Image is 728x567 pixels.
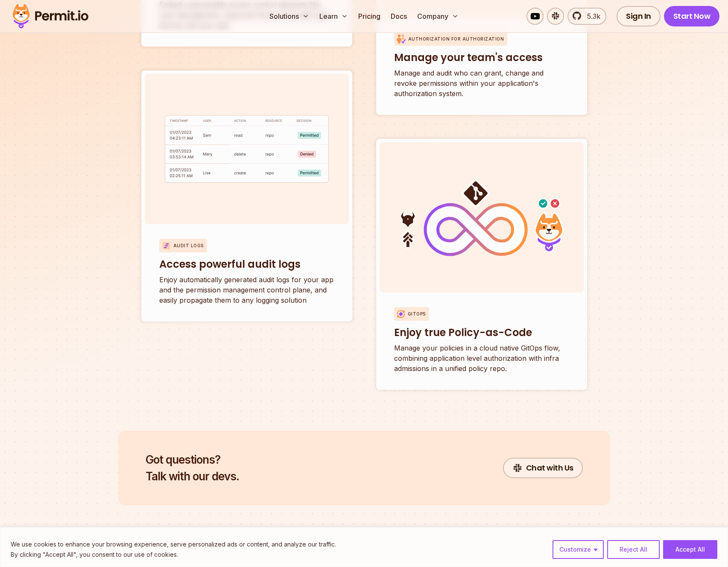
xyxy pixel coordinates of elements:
[394,68,569,99] p: Manage and audit who can grant, change and revoke permissions within your application's authoriza...
[316,8,351,25] button: Learn
[159,275,334,305] p: Enjoy automatically generated audit logs for your app and the permission management control plane...
[607,540,660,559] button: Reject All
[387,8,410,25] a: Docs
[173,243,204,249] p: Audit Logs
[553,540,604,559] button: Customize
[146,451,239,485] h2: Talk with our devs.
[394,326,569,339] h3: Enjoy true Policy-as-Code
[146,451,239,468] span: Got questions?
[663,540,717,559] button: Accept All
[414,8,462,25] button: Company
[141,70,352,321] a: Audit LogsAccess powerful audit logsEnjoy automatically generated audit logs for your app and the...
[664,6,720,26] a: Start Now
[408,311,426,317] p: Gitops
[408,36,504,42] p: Authorization for Authorization
[394,343,569,374] p: Manage your policies in a cloud native GitOps flow, combining application level authorization wit...
[9,2,92,31] img: Permit logo
[503,458,583,478] a: Chat with Us
[355,8,384,25] a: Pricing
[567,8,606,25] a: 5.3k
[159,257,334,271] h3: Access powerful audit logs
[11,539,336,549] p: We use cookies to enhance your browsing experience, serve personalized ads or content, and analyz...
[582,11,600,21] span: 5.3k
[266,8,313,25] button: Solutions
[11,549,336,560] p: By clicking "Accept All", you consent to our use of cookies.
[617,6,661,26] a: Sign In
[376,139,587,390] a: GitopsEnjoy true Policy-as-CodeManage your policies in a cloud native GitOps flow, combining appl...
[394,51,569,64] h3: Manage your team's access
